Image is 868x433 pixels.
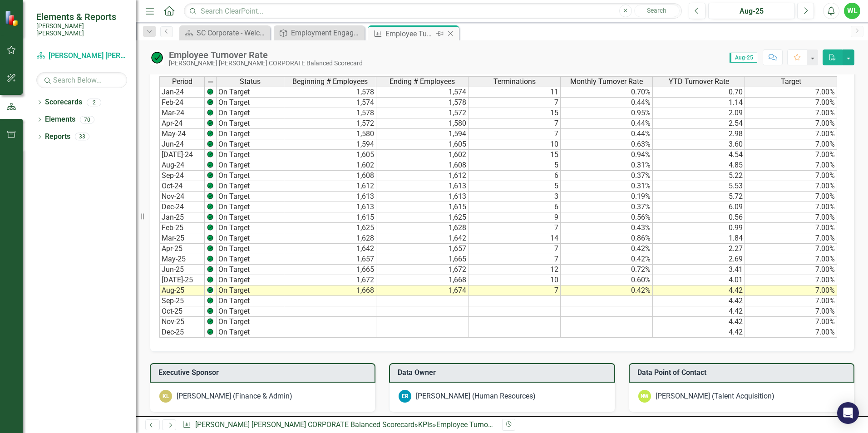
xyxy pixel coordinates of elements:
td: 1,674 [376,285,469,296]
td: 5.72 [653,192,745,202]
td: Feb-24 [159,98,205,108]
td: 7.00% [745,139,837,150]
td: 1,615 [284,212,376,223]
td: 11 [469,87,561,98]
td: 1,672 [376,265,469,275]
td: 7.00% [745,160,837,171]
td: On Target [217,202,284,212]
td: 5 [469,181,561,192]
td: On Target [217,285,284,296]
span: Status [240,78,261,86]
td: 5.22 [653,171,745,181]
td: On Target [217,317,284,327]
td: 6.09 [653,202,745,212]
td: On Target [217,223,284,233]
h3: Data Point of Contact [637,369,849,377]
td: 7.00% [745,192,837,202]
img: 8DAGhfEEPCf229AAAAAElFTkSuQmCC [207,78,214,85]
td: 15 [469,108,561,118]
td: 7.00% [745,327,837,338]
img: Z [207,192,214,200]
td: Jun-25 [159,265,205,275]
td: 2.54 [653,118,745,129]
img: Z [207,151,214,158]
td: 1,578 [284,108,376,118]
span: Monthly Turnover Rate [570,78,643,86]
img: Z [207,255,214,262]
a: [PERSON_NAME] [PERSON_NAME] CORPORATE Balanced Scorecard [36,51,127,61]
td: 7 [469,285,561,296]
td: 7 [469,223,561,233]
img: Z [207,245,214,252]
td: 0.63% [561,139,653,150]
td: 0.94% [561,150,653,160]
span: Target [781,78,801,86]
td: 0.56 [653,212,745,223]
td: 1,605 [376,139,469,150]
div: Employee Turnover Rate​ [169,50,363,60]
a: Employment Engagement, Development & Inclusion [276,27,362,39]
td: 1,613 [376,181,469,192]
td: May-24 [159,129,205,139]
div: [PERSON_NAME] (Human Resources) [416,391,536,402]
td: On Target [217,244,284,254]
td: 1,642 [284,244,376,254]
td: 0.31% [561,160,653,171]
td: 0.42% [561,244,653,254]
td: 3.60 [653,139,745,150]
td: 0.31% [561,181,653,192]
td: 1,594 [376,129,469,139]
td: Jan-25 [159,212,205,223]
td: On Target [217,98,284,108]
td: 7.00% [745,285,837,296]
img: Z [207,224,214,231]
td: 7.00% [745,181,837,192]
div: [PERSON_NAME] (Talent Acquisition) [656,391,774,402]
td: 1,668 [284,285,376,296]
td: Oct-25 [159,306,205,317]
td: 0.37% [561,202,653,212]
td: 4.42 [653,327,745,338]
input: Search Below... [36,72,127,88]
td: On Target [217,275,284,285]
img: Z [207,119,214,127]
img: Z [207,234,214,241]
td: On Target [217,254,284,265]
div: [PERSON_NAME] (Finance & Admin) [177,391,292,402]
input: Search ClearPoint... [184,3,682,19]
img: On Target [150,50,164,65]
td: Mar-24 [159,108,205,118]
td: Jan-24 [159,87,205,98]
td: 1,594 [284,139,376,150]
td: 7.00% [745,87,837,98]
div: KL [159,390,172,403]
td: 7.00% [745,150,837,160]
td: 7.00% [745,108,837,118]
td: 14 [469,233,561,244]
td: 1,602 [284,160,376,171]
td: On Target [217,139,284,150]
td: 1,580 [284,129,376,139]
td: 7.00% [745,98,837,108]
td: 1,613 [284,192,376,202]
button: Aug-25 [708,3,795,19]
td: 1,612 [284,181,376,192]
div: Employment Engagement, Development & Inclusion [291,27,362,39]
td: On Target [217,192,284,202]
td: 1,574 [284,98,376,108]
td: 6 [469,202,561,212]
div: 2 [87,98,101,106]
td: 0.43% [561,223,653,233]
td: 4.42 [653,317,745,327]
img: Z [207,88,214,95]
a: Scorecards [45,97,82,108]
img: Z [207,109,214,116]
img: Z [207,182,214,189]
td: 1,642 [376,233,469,244]
td: 7.00% [745,317,837,327]
button: WL [844,3,860,19]
td: 2.27 [653,244,745,254]
td: On Target [217,181,284,192]
td: 7 [469,98,561,108]
td: 1.14 [653,98,745,108]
